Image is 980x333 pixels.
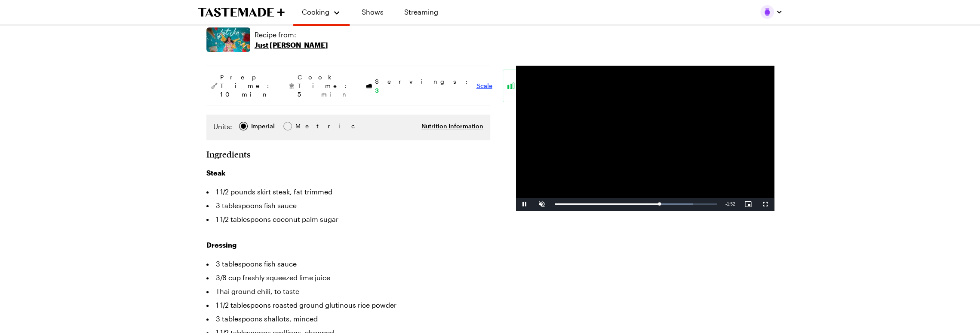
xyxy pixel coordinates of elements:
div: Imperial [251,121,275,131]
button: Unmute [533,198,550,211]
button: Cooking [302,3,341,21]
video-js: Video Player [516,66,774,211]
li: 1 1/2 tablespoons roasted ground glutinous rice powder [206,298,490,312]
h2: Ingredients [206,149,251,159]
div: Metric [295,121,313,131]
li: 3 tablespoons fish sauce [206,199,490,212]
span: 1:52 [727,202,735,206]
li: Thai ground chili, to taste [206,285,490,298]
span: Servings: [375,77,472,95]
p: Recipe from: [255,30,328,40]
button: Picture-in-Picture [740,198,757,211]
li: 3/8 cup freshly squeezed lime juice [206,271,490,285]
p: Just [PERSON_NAME] [255,40,328,50]
span: Prep Time: 10 min [220,73,273,99]
img: Profile picture [760,5,774,19]
h3: Dressing [206,240,490,250]
img: Show where recipe is used [206,27,250,52]
span: - [725,202,727,206]
button: Pause [516,198,533,211]
span: Cook Time: 5 min [298,73,351,99]
div: Imperial Metric [213,121,313,133]
span: Imperial [251,121,276,131]
li: 3 tablespoons shallots, minced [206,312,490,326]
span: Cooking [302,8,329,16]
li: 1 1/2 tablespoons coconut palm sugar [206,212,490,226]
a: Recipe from:Just [PERSON_NAME] [255,30,328,50]
button: Scale [476,82,492,90]
a: To Tastemade Home Page [198,7,285,17]
li: 3 tablespoons fish sauce [206,257,490,271]
span: 3 [375,86,379,94]
span: Metric [295,121,314,131]
button: Profile picture [760,5,783,19]
li: 1 1/2 pounds skirt steak, fat trimmed [206,185,490,199]
button: Nutrition Information [421,122,483,130]
label: Units: [213,121,232,132]
div: Progress Bar [555,203,717,205]
button: Fullscreen [757,198,774,211]
h3: Steak [206,168,490,178]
